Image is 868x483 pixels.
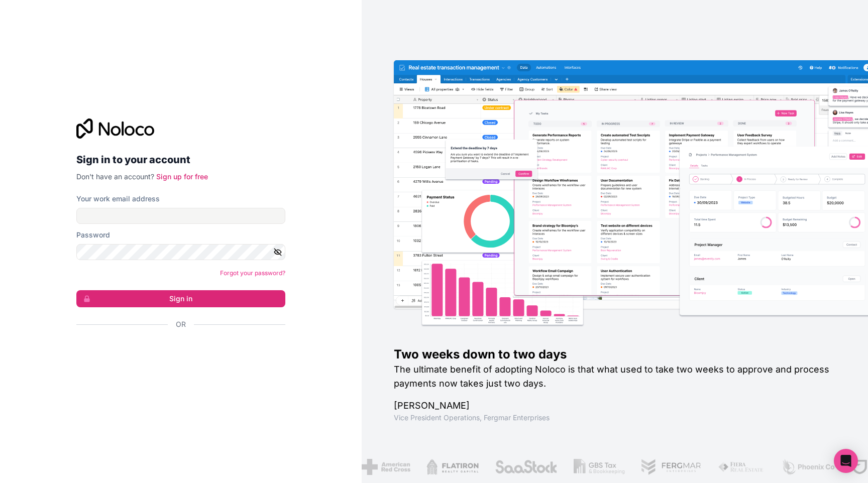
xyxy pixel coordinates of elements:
label: Your work email address [76,194,160,204]
span: Or [176,319,186,329]
h1: [PERSON_NAME] [394,399,836,413]
iframe: Sign in with Google Button [71,340,282,363]
a: Sign up for free [156,172,208,181]
h1: Two weeks down to two days [394,346,836,363]
span: Don't have an account? [76,172,154,181]
img: /assets/american-red-cross-BAupjrZR.png [362,459,410,475]
button: Sign in [76,290,285,307]
h1: Vice President Operations , Fergmar Enterprises [394,413,836,423]
img: /assets/fergmar-CudnrXN5.png [640,459,702,475]
div: Open Intercom Messenger [834,449,858,473]
img: /assets/phoenix-BREaitsQ.png [781,459,835,475]
img: /assets/fiera-fwj2N5v4.png [718,459,765,475]
img: /assets/flatiron-C8eUkumj.png [426,459,479,475]
label: Password [76,230,110,240]
input: Password [76,244,285,260]
img: /assets/saastock-C6Zbiodz.png [494,459,558,475]
a: Forgot your password? [220,269,285,277]
img: /assets/gbstax-C-GtDUiK.png [574,459,625,475]
input: Email address [76,208,285,224]
h2: The ultimate benefit of adopting Noloco is that what used to take two weeks to approve and proces... [394,363,836,391]
h2: Sign in to your account [76,151,285,169]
